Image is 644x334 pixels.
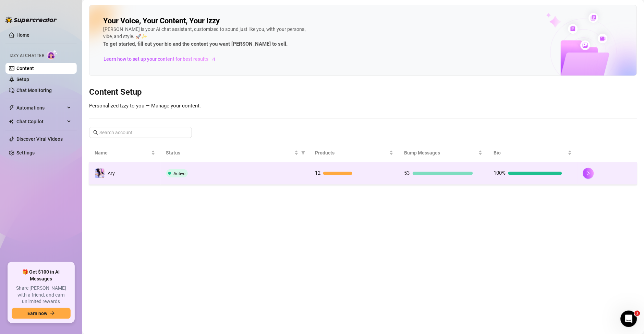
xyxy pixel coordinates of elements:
[16,136,63,142] a: Discover Viral Videos
[89,103,201,109] span: Personalized Izzy to you — Manage your content.
[104,55,208,63] span: Learn how to set up your content for best results
[103,16,220,26] h2: Your Voice, Your Content, Your Izzy
[309,143,399,162] th: Products
[95,169,105,178] img: Ary
[103,54,221,65] a: Learn how to set up your content for best results
[174,171,186,176] span: Active
[103,41,288,47] strong: To get started, fill out your bio and the content you want [PERSON_NAME] to sell.
[494,149,567,157] span: Bio
[399,143,488,162] th: Bump Messages
[95,149,150,157] span: Name
[404,149,477,157] span: Bump Messages
[315,170,320,176] span: 12
[494,170,506,176] span: 100%
[635,311,640,316] span: 1
[108,171,115,176] span: Ary
[300,148,307,158] span: filter
[301,151,305,155] span: filter
[10,53,44,59] span: Izzy AI Chatter
[531,5,637,76] img: ai-chatter-content-library-cLFOSyPT.png
[5,16,57,23] img: logo-BBDzfeDw.svg
[583,168,594,179] button: right
[16,77,29,82] a: Setup
[210,56,217,62] span: arrow-right
[99,129,182,136] input: Search account
[621,311,637,327] iframe: Intercom live chat
[488,143,578,162] th: Bio
[404,170,410,176] span: 53
[47,50,58,60] img: AI Chatter
[9,105,14,111] span: thunderbolt
[103,26,309,48] div: [PERSON_NAME] is your AI chat assistant, customized to sound just like you, with your persona, vi...
[12,308,71,319] button: Earn nowarrow-right
[89,143,161,162] th: Name
[27,311,47,316] span: Earn now
[93,130,98,135] span: search
[16,88,52,93] a: Chat Monitoring
[166,149,293,157] span: Status
[50,311,55,316] span: arrow-right
[315,149,388,157] span: Products
[16,116,65,127] span: Chat Copilot
[12,285,71,305] span: Share [PERSON_NAME] with a friend, and earn unlimited rewards
[586,171,591,176] span: right
[16,66,34,71] a: Content
[9,119,13,124] img: Chat Copilot
[16,102,65,113] span: Automations
[16,150,35,156] a: Settings
[161,143,310,162] th: Status
[12,269,71,282] span: 🎁 Get $100 in AI Messages
[16,32,29,38] a: Home
[89,87,637,98] h3: Content Setup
